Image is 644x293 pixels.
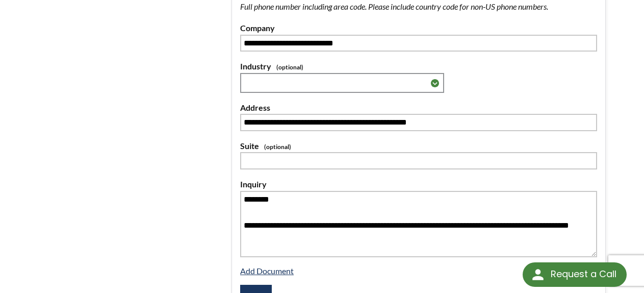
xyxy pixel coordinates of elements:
[240,139,597,153] label: Suite
[240,101,597,114] label: Address
[551,262,616,286] div: Request a Call
[530,266,546,283] img: round button
[240,21,597,35] label: Company
[523,262,627,287] div: Request a Call
[240,178,597,191] label: Inquiry
[240,60,597,73] label: Industry
[240,266,294,276] a: Add Document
